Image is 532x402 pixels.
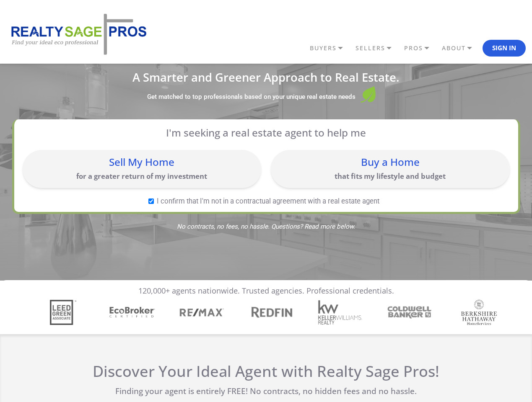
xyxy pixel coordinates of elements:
[147,93,356,101] label: Get matched to top professionals based on your unique real estate needs
[390,304,435,320] div: 6 / 7
[148,198,154,204] input: I confirm that I'm not in a contractual agreement with a real estate agent
[182,300,227,325] div: 3 / 7
[459,300,504,325] div: 7 / 7
[308,41,353,55] a: BUYERS
[483,40,526,57] button: Sign In
[402,41,440,55] a: PROS
[252,304,296,320] div: 4 / 7
[353,41,402,55] a: SELLERS
[23,198,506,205] label: I confirm that I'm not in a contractual agreement with a real estate agent
[247,304,295,320] img: Sponsor Logo: Redfin
[113,305,158,320] div: 2 / 7
[440,41,483,55] a: ABOUT
[321,300,366,325] div: 5 / 7
[91,387,441,396] p: Finding your agent is entirely FREE! No contracts, no hidden fees and no hassle.
[318,300,363,325] img: Sponsor Logo: Keller Williams Realty
[12,224,520,230] span: No contracts, no fees, no hassle. Questions? Read more below.
[44,300,88,325] div: 1 / 7
[27,171,257,181] p: for a greater return of my investment
[50,300,76,325] img: Sponsor Logo: Leed Green Associate
[108,305,156,320] img: Sponsor Logo: Ecobroker
[6,13,149,56] img: REALTY SAGE PROS
[34,126,498,139] p: I'm seeking a real estate agent to help me
[461,300,497,325] img: Sponsor Logo: Berkshire Hathaway
[386,304,434,320] img: Sponsor Logo: Coldwell Banker
[138,286,394,296] p: 120,000+ agents nationwide. Trusted agencies. Professional credentials.
[179,300,224,325] img: Sponsor Logo: Remax
[91,362,441,380] h2: Discover Your Ideal Agent with Realty Sage Pros!
[27,157,257,167] div: Sell My Home
[275,171,505,181] p: that fits my lifestyle and budget
[275,157,505,167] div: Buy a Home
[12,72,520,83] h1: A Smarter and Greener Approach to Real Estate.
